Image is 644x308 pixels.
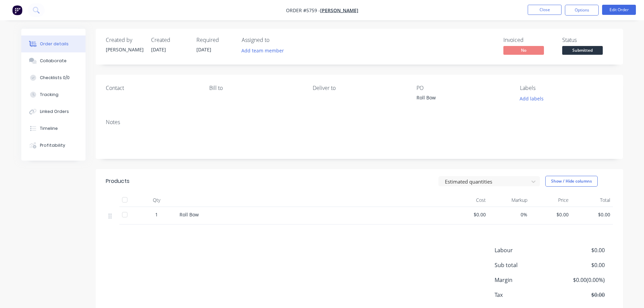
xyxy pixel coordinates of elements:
button: Add team member [242,46,288,55]
button: Submitted [562,46,603,56]
button: Show / Hide columns [545,176,598,187]
button: Linked Orders [21,103,86,120]
button: Profitability [21,137,86,154]
span: $0.00 [554,246,604,254]
div: Products [106,177,129,185]
div: Price [530,193,572,207]
span: [DATE] [151,46,166,53]
button: Checklists 0/0 [21,69,86,86]
span: $0.00 [533,211,569,218]
span: Labour [495,246,555,254]
span: Tax [495,291,555,299]
button: Add labels [516,94,547,103]
span: 1 [155,211,158,218]
div: PO [416,85,509,91]
div: Timeline [40,125,58,132]
span: 0% [491,211,527,218]
div: Profitability [40,142,65,148]
div: Collaborate [40,58,67,64]
span: No [503,46,544,54]
div: Labels [520,85,613,91]
span: $0.00 [574,211,610,218]
button: Order details [21,35,86,52]
span: Margin [495,276,555,284]
div: Created by [106,37,143,43]
div: Tracking [40,92,58,98]
span: Order #5759 - [286,7,320,14]
span: $0.00 [554,261,604,269]
div: Status [562,37,613,43]
div: Invoiced [503,37,554,43]
img: Factory [12,5,22,15]
div: Bill to [209,85,302,91]
button: Add team member [238,46,287,55]
div: Required [196,37,234,43]
span: Sub total [495,261,555,269]
span: $0.00 ( 0.00 %) [554,276,604,284]
div: Deliver to [313,85,405,91]
div: Cost [447,193,489,207]
button: Collaborate [21,52,86,69]
div: Checklists 0/0 [40,75,70,81]
div: Markup [488,193,530,207]
div: Contact [106,85,198,91]
span: Submitted [562,46,603,54]
a: [PERSON_NAME] [320,7,358,14]
span: $0.00 [450,211,486,218]
span: [DATE] [196,46,211,53]
div: Linked Orders [40,109,69,115]
div: Roll Bow [416,94,501,103]
span: $0.00 [554,291,604,299]
div: Created [151,37,188,43]
button: Options [565,5,599,16]
button: Close [528,5,562,15]
button: Edit Order [602,5,636,15]
div: Assigned to [242,37,309,43]
div: Total [571,193,613,207]
div: [PERSON_NAME] [106,46,143,53]
span: Roll Bow [180,211,199,218]
button: Timeline [21,120,86,137]
div: Order details [40,41,69,47]
button: Tracking [21,86,86,103]
div: Qty [136,193,177,207]
div: Notes [106,119,613,125]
